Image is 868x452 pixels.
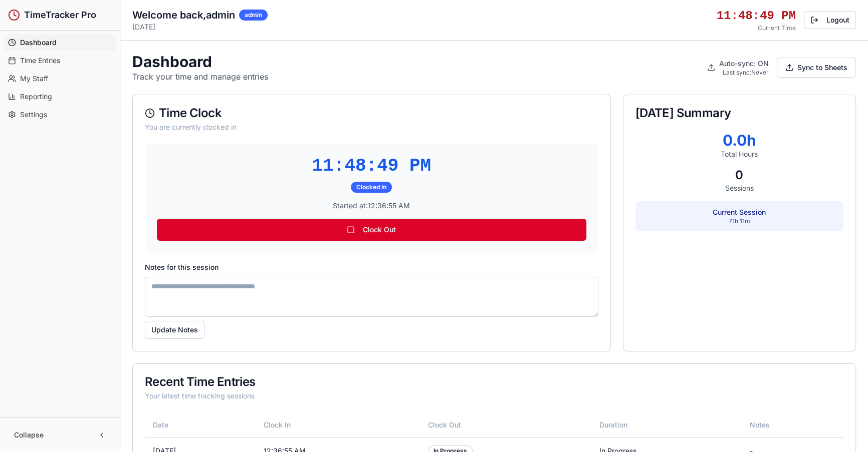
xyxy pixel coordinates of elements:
div: Time Clock [145,107,598,119]
span: Time Entries [20,56,60,66]
span: My Staff [20,74,48,84]
a: Time Entries [4,53,116,69]
div: Clocked In [351,182,392,193]
div: [DATE] Summary [635,107,843,119]
th: Notes [741,413,843,437]
a: Reporting [4,89,116,105]
div: 0 [635,167,843,183]
h1: Dashboard [132,53,268,71]
p: [DATE] [132,22,268,32]
th: Date [145,413,256,437]
p: Track your time and manage entries [132,71,268,83]
button: Logout [804,11,856,29]
p: Current Session [641,207,837,217]
label: Notes for this session [145,263,219,271]
p: Current Time [717,24,796,32]
a: My Staff [4,71,116,87]
a: Settings [4,107,116,123]
span: Dashboard [20,38,57,48]
button: Collapse [8,426,112,444]
p: 71h 11m [641,217,837,225]
div: Auto-sync: ON [719,59,769,69]
div: Recent Time Entries [145,376,843,388]
th: Duration [591,413,742,437]
div: 11:48:49 PM [157,156,586,176]
div: 11:48:49 PM [717,8,796,24]
div: You are currently clocked in [145,122,598,132]
div: admin [239,10,268,21]
div: Started at: 12:36:55 AM [157,201,586,211]
div: Last sync: Never [719,69,769,77]
h2: Welcome back, admin [132,8,235,22]
span: Reporting [20,92,52,102]
div: 0.0 h [635,131,843,149]
span: Collapse [14,430,44,440]
h1: TimeTracker Pro [24,8,96,22]
th: Clock Out [420,413,591,437]
p: Sessions [635,183,843,193]
button: Update Notes [145,321,204,339]
a: Dashboard [4,35,116,51]
button: Clock Out [157,219,586,241]
p: Total Hours [635,149,843,159]
span: Settings [20,110,47,120]
th: Clock In [256,413,420,437]
div: Your latest time tracking sessions [145,391,843,401]
button: Sync to Sheets [777,58,856,78]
